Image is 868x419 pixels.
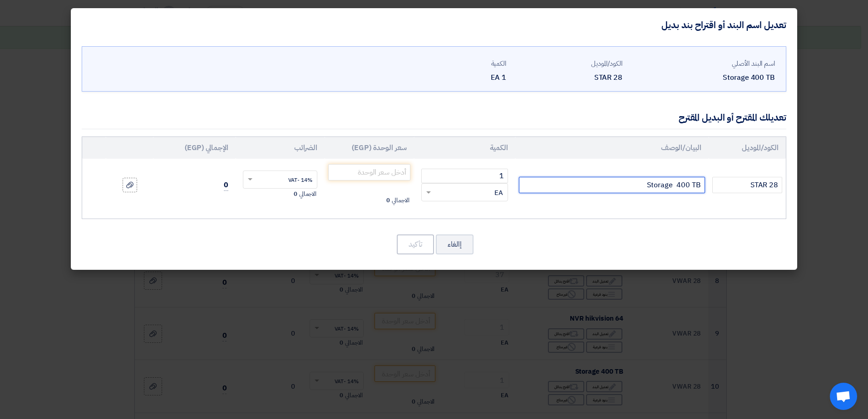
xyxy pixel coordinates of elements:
div: اسم البند الأصلي [630,58,775,69]
input: الموديل [712,177,782,193]
input: أدخل سعر الوحدة [328,164,410,180]
th: البيان/الوصف [515,137,709,159]
div: 1 EA [397,72,506,83]
th: الكمية [414,137,515,159]
input: Add Item Description [519,177,705,193]
th: الإجمالي (EGP) [153,137,235,159]
th: الضرائب [236,137,325,159]
th: الكود/الموديل [709,137,786,159]
div: الكمية [397,58,506,69]
span: الاجمالي [299,190,316,199]
span: 0 [386,196,390,205]
th: سعر الوحدة (EGP) [325,137,414,159]
button: تأكيد [397,234,434,254]
div: STAR 28 [513,72,622,83]
input: RFQ_STEP1.ITEMS.2.AMOUNT_TITLE [421,169,508,183]
span: EA [494,188,503,198]
div: الكود/الموديل [513,58,622,69]
div: Open chat [830,383,857,410]
span: 0 [224,180,228,191]
span: الاجمالي [392,196,409,205]
button: إالغاء [436,234,473,254]
div: Storage 400 TB [630,72,775,83]
ng-select: VAT [243,171,318,189]
span: 0 [294,190,297,199]
div: تعديلك المقترح أو البديل المقترح [679,111,786,124]
h4: تعديل اسم البند أو اقتراح بند بديل [661,19,786,31]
